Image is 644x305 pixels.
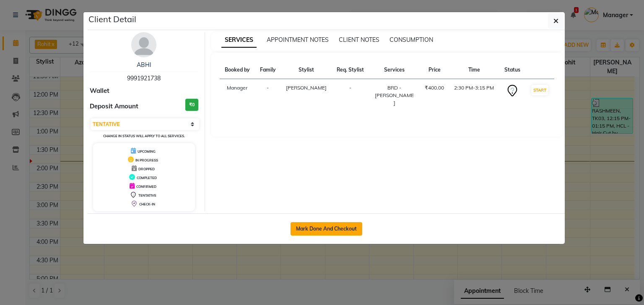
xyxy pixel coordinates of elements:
span: APPOINTMENT NOTES [267,36,329,44]
td: - [332,79,369,112]
span: CLIENT NOTES [339,36,379,44]
td: Manager [220,79,255,112]
h5: Client Detail [88,13,136,26]
span: CHECK-IN [139,202,155,206]
button: Mark Done And Checkout [291,222,362,236]
td: - [255,79,281,112]
th: Price [420,61,449,79]
th: Status [499,61,525,79]
span: Wallet [90,86,109,96]
span: TENTATIVE [138,193,156,197]
th: Req. Stylist [332,61,369,79]
small: Change in status will apply to all services. [103,134,185,138]
span: DROPPED [138,167,155,171]
th: Time [449,61,499,79]
span: 9991921738 [127,74,161,82]
span: IN PROGRESS [135,158,158,162]
span: CONSUMPTION [390,36,433,44]
img: avatar [131,32,156,57]
th: Services [369,61,420,79]
span: SERVICES [221,33,257,48]
th: Stylist [281,61,332,79]
div: BRD - [PERSON_NAME] [374,84,415,107]
span: [PERSON_NAME] [286,85,327,91]
h3: ₹0 [185,99,198,111]
span: UPCOMING [138,149,156,154]
th: Family [255,61,281,79]
button: START [531,85,548,95]
span: COMPLETED [137,176,157,180]
span: CONFIRMED [136,185,156,189]
td: 2:30 PM-3:15 PM [449,79,499,112]
span: Deposit Amount [90,102,138,111]
th: Booked by [220,61,255,79]
a: ABHI [137,61,151,69]
div: ₹400.00 [425,84,444,92]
